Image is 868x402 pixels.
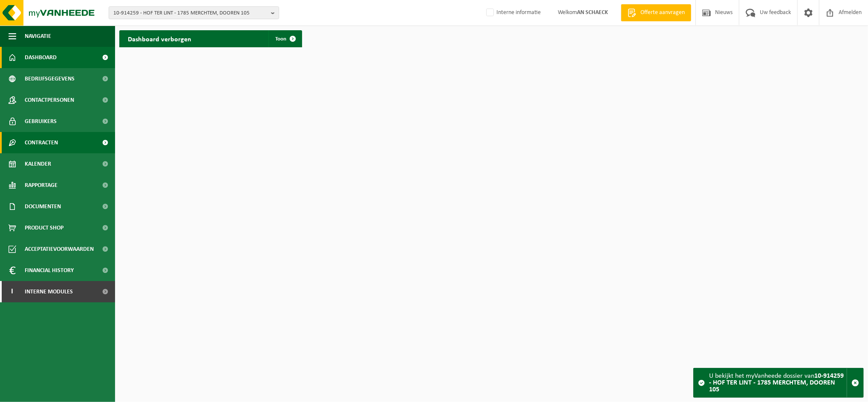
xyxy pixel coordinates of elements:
[25,281,73,302] span: Interne modules
[577,9,608,16] strong: AN SCHAECK
[709,368,847,397] div: U bekijkt het myVanheede dossier van
[275,36,286,42] span: Toon
[25,175,58,196] span: Rapportage
[25,132,58,153] span: Contracten
[9,281,16,302] span: I
[25,26,51,47] span: Navigatie
[709,373,844,393] strong: 10-914259 - HOF TER LINT - 1785 MERCHTEM, DOOREN 105
[621,4,691,21] a: Offerte aanvragen
[484,6,541,19] label: Interne informatie
[25,196,61,217] span: Documenten
[113,7,268,20] span: 10-914259 - HOF TER LINT - 1785 MERCHTEM, DOOREN 105
[25,89,74,111] span: Contactpersonen
[119,30,200,47] h2: Dashboard verborgen
[109,6,279,19] button: 10-914259 - HOF TER LINT - 1785 MERCHTEM, DOOREN 105
[25,111,57,132] span: Gebruikers
[25,47,57,68] span: Dashboard
[25,260,74,281] span: Financial History
[25,217,63,238] span: Product Shop
[638,9,687,17] span: Offerte aanvragen
[25,238,94,260] span: Acceptatievoorwaarden
[268,30,301,47] a: Toon
[25,153,51,175] span: Kalender
[25,68,75,89] span: Bedrijfsgegevens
